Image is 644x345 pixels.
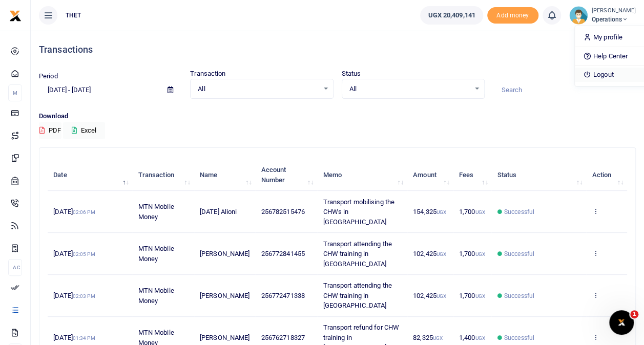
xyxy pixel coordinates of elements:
span: [PERSON_NAME] [200,334,250,341]
small: UGX [437,209,446,215]
span: Successful [504,249,534,258]
span: Add money [487,7,538,24]
small: 01:34 PM [73,335,95,341]
span: 256772841455 [261,250,305,257]
span: Successful [504,207,534,217]
th: Transaction: activate to sort column ascending [132,159,194,191]
span: Transport mobilising the CHWs in [GEOGRAPHIC_DATA] [323,198,394,226]
span: THET [61,11,85,20]
iframe: Intercom live chat [609,310,634,335]
span: 1,700 [459,292,485,299]
span: [DATE] [53,208,95,215]
a: profile-user [PERSON_NAME] Operations [569,6,636,25]
span: UGX 20,409,141 [428,10,475,20]
th: Amount: activate to sort column ascending [407,159,453,191]
p: Download [39,111,636,122]
span: [DATE] [53,292,95,299]
input: select period [39,81,159,99]
span: Transport attending the CHW training in [GEOGRAPHIC_DATA] [323,282,391,309]
span: 1 [630,310,638,318]
li: M [8,84,22,101]
small: 02:06 PM [73,209,95,215]
small: 02:05 PM [73,251,95,257]
input: Search [493,81,636,99]
span: 102,425 [413,250,446,257]
span: 82,325 [413,334,443,341]
a: Add money [487,11,538,18]
th: Action: activate to sort column ascending [586,159,627,191]
label: Transaction [190,69,225,79]
small: UGX [475,335,485,341]
span: MTN Mobile Money [138,287,174,305]
button: Excel [63,122,105,139]
span: Operations [592,15,636,24]
li: Toup your wallet [487,7,538,24]
small: UGX [433,335,443,341]
th: Fees: activate to sort column ascending [453,159,492,191]
img: profile-user [569,6,588,25]
small: UGX [437,251,446,257]
small: UGX [437,293,446,299]
span: 1,700 [459,208,485,215]
span: All [198,84,318,94]
span: [DATE] Alioni [200,208,237,215]
span: All [349,84,470,94]
label: Status [342,69,361,79]
span: 154,325 [413,208,446,215]
h4: Transactions [39,44,636,55]
span: Successful [504,333,534,342]
span: 256772471338 [261,292,305,299]
button: PDF [39,122,61,139]
span: Transport attending the CHW training in [GEOGRAPHIC_DATA] [323,240,391,268]
span: [DATE] [53,250,95,257]
span: [DATE] [53,334,95,341]
img: logo-small [9,10,22,22]
small: UGX [475,251,485,257]
th: Memo: activate to sort column ascending [317,159,407,191]
th: Date: activate to sort column descending [48,159,132,191]
th: Status: activate to sort column ascending [491,159,586,191]
th: Account Number: activate to sort column ascending [255,159,317,191]
small: UGX [475,209,485,215]
label: Period [39,71,58,81]
span: 1,400 [459,334,485,341]
a: UGX 20,409,141 [420,6,483,25]
span: 256782515476 [261,208,305,215]
small: [PERSON_NAME] [592,7,636,15]
span: [PERSON_NAME] [200,292,250,299]
a: logo-small logo-large logo-large [9,11,22,19]
th: Name: activate to sort column ascending [194,159,256,191]
li: Wallet ballance [416,6,487,25]
li: Ac [8,259,22,276]
small: UGX [475,293,485,299]
span: MTN Mobile Money [138,203,174,221]
small: 02:03 PM [73,293,95,299]
span: MTN Mobile Money [138,245,174,263]
span: [PERSON_NAME] [200,250,250,257]
span: 1,700 [459,250,485,257]
span: 102,425 [413,292,446,299]
span: Successful [504,291,534,300]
